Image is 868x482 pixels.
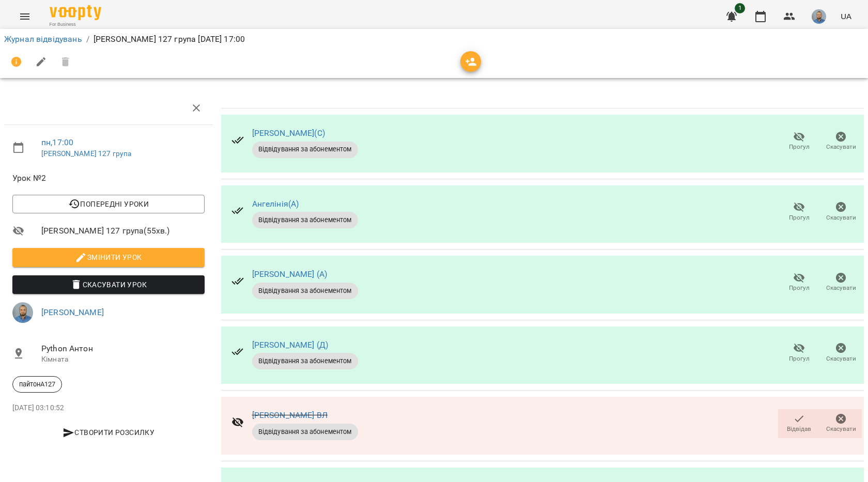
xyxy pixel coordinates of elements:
[41,354,205,365] p: Кімната
[778,409,820,438] button: Відвідав
[826,354,856,363] span: Скасувати
[252,128,325,138] a: [PERSON_NAME](С)
[778,268,820,297] button: Прогул
[12,195,205,213] button: Попередні уроки
[820,197,862,226] button: Скасувати
[789,143,810,151] span: Прогул
[789,213,810,222] span: Прогул
[820,268,862,297] button: Скасувати
[12,172,205,184] span: Урок №2
[17,426,200,439] span: Створити розсилку
[252,199,299,209] a: Ангелінія(А)
[778,339,820,368] button: Прогул
[13,380,61,389] span: пайтонА127
[21,278,196,291] span: Скасувати Урок
[252,356,358,366] span: Відвідування за абонементом
[252,286,358,296] span: Відвідування за абонементом
[252,340,329,350] a: [PERSON_NAME] (Д)
[735,3,745,13] span: 1
[252,215,358,225] span: Відвідування за абонементом
[50,21,101,28] span: For Business
[252,427,358,437] span: Відвідування за абонементом
[841,11,851,22] span: UA
[252,410,328,420] a: [PERSON_NAME] ВЛ
[41,343,205,355] span: Python Антон
[4,34,82,44] a: Журнал відвідувань
[41,307,104,317] a: [PERSON_NAME]
[12,275,205,294] button: Скасувати Урок
[41,137,73,147] a: пн , 17:00
[826,425,856,433] span: Скасувати
[789,354,810,363] span: Прогул
[820,409,862,438] button: Скасувати
[4,33,864,45] nav: breadcrumb
[778,197,820,226] button: Прогул
[826,143,856,151] span: Скасувати
[252,145,358,154] span: Відвідування за абонементом
[12,4,37,29] button: Menu
[41,149,131,158] a: [PERSON_NAME] 127 група
[836,7,856,26] button: UA
[787,425,811,433] span: Відвідав
[41,225,205,237] span: [PERSON_NAME] 127 група ( 55 хв. )
[252,269,328,279] a: [PERSON_NAME] (А)
[12,403,205,413] p: [DATE] 03:10:52
[21,198,196,210] span: Попередні уроки
[12,376,62,393] div: пайтонА127
[812,9,826,24] img: 2a5fecbf94ce3b4251e242cbcf70f9d8.jpg
[826,213,856,222] span: Скасувати
[86,33,89,45] li: /
[826,284,856,292] span: Скасувати
[12,302,33,323] img: 2a5fecbf94ce3b4251e242cbcf70f9d8.jpg
[778,127,820,156] button: Прогул
[12,423,205,442] button: Створити розсилку
[21,251,196,263] span: Змінити урок
[820,339,862,368] button: Скасувати
[12,248,205,267] button: Змінити урок
[789,284,810,292] span: Прогул
[820,127,862,156] button: Скасувати
[94,33,245,45] p: [PERSON_NAME] 127 група [DATE] 17:00
[50,5,101,20] img: Voopty Logo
